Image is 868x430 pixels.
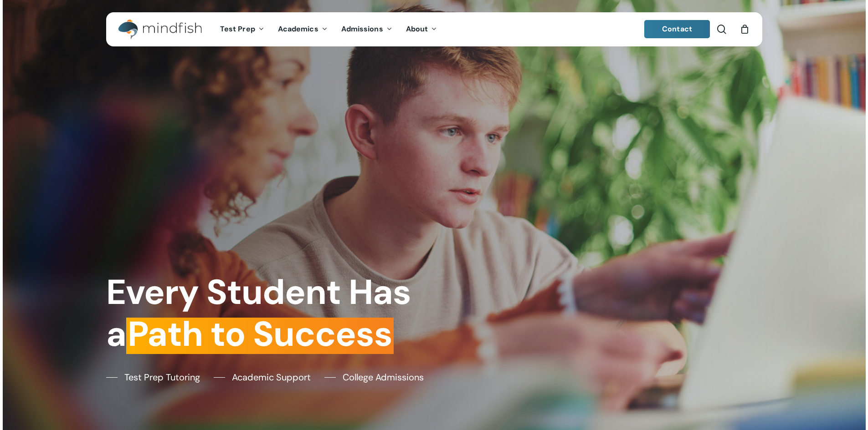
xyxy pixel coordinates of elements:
span: Academics [278,24,318,34]
a: Test Prep Tutoring [106,370,200,384]
span: College Admissions [343,370,424,384]
a: Academic Support [214,370,311,384]
a: Admissions [334,25,399,33]
h1: Every Student Has a [106,272,427,355]
span: Test Prep [220,24,255,34]
a: Cart [740,24,750,34]
a: Contact [644,20,710,38]
span: Test Prep Tutoring [124,370,200,384]
a: Test Prep [213,25,271,33]
span: Contact [662,24,692,34]
em: Path to Success [126,311,394,357]
span: About [406,24,428,34]
a: College Admissions [324,370,424,384]
a: Academics [271,25,334,33]
a: About [399,25,444,33]
span: Academic Support [232,370,311,384]
nav: Main Menu [213,12,444,46]
header: Main Menu [106,12,762,46]
span: Admissions [341,24,383,34]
